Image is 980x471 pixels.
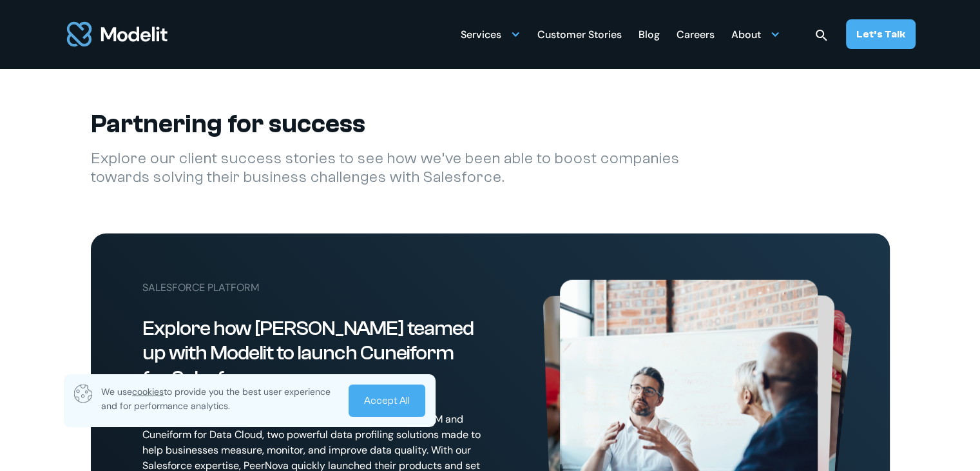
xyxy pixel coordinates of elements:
[677,23,715,48] div: Careers
[639,21,660,46] a: Blog
[91,150,728,187] p: Explore our client success stories to see how we’ve been able to boost companies towards solving ...
[64,14,170,54] a: home
[64,14,170,54] img: modelit logo
[846,19,916,49] a: Let’s Talk
[677,21,715,46] a: Careers
[461,21,521,46] div: Services
[91,108,728,139] h2: Partnering for success
[856,27,905,41] div: Let’s Talk
[537,23,622,48] div: Customer Stories
[461,23,501,48] div: Services
[132,386,164,397] span: cookies
[142,280,483,296] p: Salesforce Platform
[731,23,761,48] div: About
[101,385,340,413] p: We use to provide you the best user experience and for performance analytics.
[537,21,622,46] a: Customer Stories
[349,385,425,417] a: Accept All
[731,21,780,46] div: About
[639,23,660,48] div: Blog
[142,316,483,396] p: Explore how [PERSON_NAME] teamed up with Modelit to launch Cuneiform for Salesforce.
